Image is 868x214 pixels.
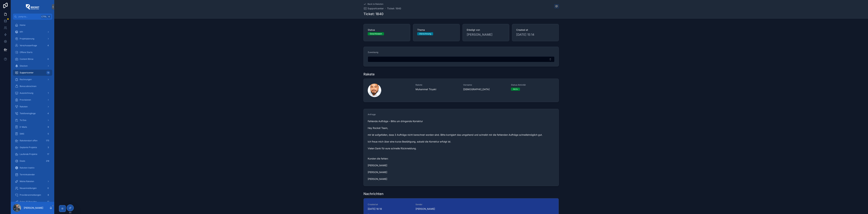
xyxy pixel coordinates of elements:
div: 5 [46,132,50,136]
span: Vorname [463,84,507,86]
span: Muhammet Tiryaki [416,88,459,91]
span: Laufende Projekte [20,153,37,156]
a: Auszeichnung1 [13,90,52,96]
span: Erledigt von [467,28,505,32]
span: Bonus abrechnen [20,85,36,88]
button: Select Button [368,56,555,62]
span: Neuanmeldungen [20,187,37,190]
a: Home [13,22,52,28]
a: Laufende Projekte17 [13,151,52,157]
span: Offene Starts [20,51,32,54]
div: 8 [46,193,50,197]
span: [DATE] 15:14 [516,32,555,37]
span: SMS [20,132,24,135]
button: Jump to...CtrlK [13,14,52,20]
span: Terminkalender [20,173,35,176]
a: Glocken [13,63,52,69]
a: Provisionen [13,97,52,103]
a: Ticket: 1840 [387,7,401,10]
a: Terminkalender [13,172,52,178]
a: Content Börse0 [13,56,52,62]
a: Deals218 [13,158,52,164]
span: Supportcenter [368,7,384,10]
a: Vorschussanfrage4 [13,42,52,49]
a: Projektplanung [13,36,52,42]
div: 17 [46,200,50,204]
div: 0 [46,57,50,61]
div: 3 [46,145,50,149]
div: 175 [45,139,50,143]
h1: Ticket: 1840 [363,12,383,16]
span: Deals [20,160,25,162]
a: Telefoneingänge4 [13,110,52,117]
span: Home [20,24,25,26]
div: 4 [46,43,50,48]
div: Abrechnung [419,32,431,35]
span: K [48,15,51,18]
span: [PERSON_NAME] [467,32,492,37]
span: Thema [417,28,456,32]
span: [DEMOGRAPHIC_DATA] [463,88,507,91]
a: Offene Starts [13,49,52,55]
span: Raketenstart offen [20,139,37,142]
span: [PERSON_NAME] [416,207,435,211]
span: Raketen inaktiv [20,166,35,169]
span: E-Mails [20,126,27,128]
span: Provisionen [20,99,31,101]
h1: Rakete [363,72,375,77]
span: KPI [20,31,23,33]
span: Sender [416,203,459,206]
span: Jump to... [18,15,40,18]
a: Raketenstart offen175 [13,138,52,144]
span: Anfrage [368,113,376,116]
span: Sales-ID Provider [20,200,37,203]
span: Ctrl [41,15,47,18]
div: 9 [46,125,50,129]
img: App logo [26,4,39,10]
a: To Dos [13,117,52,123]
span: Created at [368,203,411,206]
a: Provideranmeldungen8 [13,192,52,198]
a: Supportcenter18 [13,70,52,76]
a: Raketen [13,104,52,110]
span: Meine Raketen [20,180,34,183]
div: 18 [46,71,50,75]
span: Zuweisung [368,51,378,53]
span: Back to Raketen [368,3,383,5]
span: Rakete [416,84,459,86]
a: Bonus abrechnen [13,83,52,89]
span: [DATE] 16:18 [368,207,411,211]
div: 17 [46,152,50,156]
span: Glocken [20,65,28,67]
a: Rechnungen [13,76,52,83]
a: Back to Raketen [363,3,383,5]
a: KPI [13,29,52,35]
span: Status Aktivität [511,84,555,86]
div: 0 [46,186,50,190]
span: Auszeichnung [20,92,33,94]
span: Telefoneingänge [20,112,36,115]
a: Supportcenter [363,7,384,10]
span: Provideranmeldungen [20,194,41,196]
p: [PERSON_NAME] [24,206,43,210]
a: E-Mails9 [13,124,52,130]
a: Neuanmeldungen0 [13,185,52,191]
span: Raketen [20,105,28,108]
div: 218 [45,159,50,163]
a: SMS5 [13,131,52,137]
div: Aktiv [513,88,518,91]
span: Content Börse [20,58,33,60]
span: Created at [516,28,555,32]
a: Sales-ID Provider17 [13,199,52,205]
span: Projektplanung [20,37,34,40]
span: Geplante Projekte [20,146,37,149]
div: Geschlossen [370,32,382,35]
span: Vorschussanfrage [20,44,37,47]
span: Rechnungen [20,78,32,81]
a: Raketen inaktiv [13,165,52,171]
span: To Dos [20,119,26,122]
span: Fehlende Aufträge – Bitte um dringende Korrektur Hey Rocket Team, mir ist aufgefallen, dass 3 Auf... [368,120,555,181]
div: 4 [46,111,50,115]
span: Status [368,28,406,32]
